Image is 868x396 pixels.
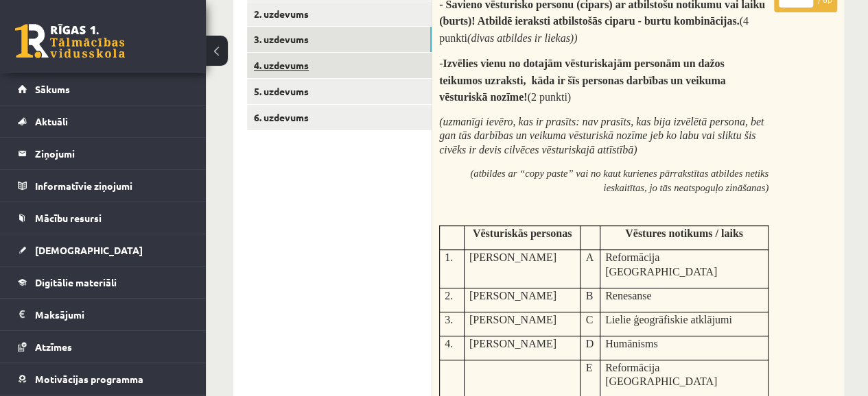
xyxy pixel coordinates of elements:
[586,251,594,263] span: A
[18,331,189,362] a: Atzīmes
[605,251,717,277] span: Reformācija [GEOGRAPHIC_DATA]
[14,14,383,97] body: Визуальный текстовый редактор, wiswyg-editor-user-answer-47024972307800
[247,1,432,27] a: 2. uzdevums
[35,138,189,169] legend: Ziņojumi
[15,24,125,58] a: Rīgas 1. Tālmācības vidusskola
[35,115,68,127] span: Aktuāli
[469,314,556,325] span: [PERSON_NAME]
[18,299,189,330] a: Maksājumi
[247,53,432,78] a: 4. uzdevums
[467,32,577,44] i: (divas atbildes ir liekas))
[445,290,453,301] span: 2.
[439,58,726,103] span: - (2 punkti)
[586,314,594,325] span: C
[445,338,453,349] span: 4.
[18,73,189,105] a: Sākums
[18,363,189,395] a: Motivācijas programma
[35,170,189,201] legend: Informatīvie ziņojumi
[35,212,102,224] span: Mācību resursi
[439,116,764,156] span: (uzmanīgi ievēro, kas ir prasīts: nav prasīts, kas bija izvēlētā persona, bet gan tās darbības un...
[18,138,189,169] a: Ziņojumi
[35,276,117,288] span: Digitālie materiāli
[469,290,556,301] span: [PERSON_NAME]
[469,251,556,263] span: [PERSON_NAME]
[35,341,72,353] span: Atzīmes
[586,290,594,301] span: B
[439,58,726,103] b: Izvēlies vienu no dotajām vēsturiskajām personām un dažos teikumos uzraksti, kāda ir šīs personas...
[469,338,556,349] span: [PERSON_NAME]
[35,299,189,330] legend: Maksājumi
[473,227,572,239] span: Vēsturiskās personas
[586,338,594,349] span: D
[605,314,732,325] span: Lielie ģeogrāfiskie atklājumi
[247,79,432,104] a: 5. uzdevums
[18,106,189,137] a: Aktuāli
[18,170,189,201] a: Informatīvie ziņojumi
[18,202,189,234] a: Mācību resursi
[18,234,189,266] a: [DEMOGRAPHIC_DATA]
[247,105,432,130] a: 6. uzdevums
[605,338,657,349] span: Humānisms
[445,251,453,263] span: 1.
[470,168,769,193] span: (atbildes ar “copy paste” vai no kaut kurienes pārrakstītas atbildes netiks ieskaitītas, jo tās n...
[445,314,453,325] span: 3.
[586,362,593,373] span: E
[625,227,743,239] span: Vēstures notikums / laiks
[35,373,143,385] span: Motivācijas programma
[35,83,70,95] span: Sākums
[247,27,432,52] a: 3. uzdevums
[605,290,652,301] span: Renesanse
[18,267,189,298] a: Digitālie materiāli
[35,244,143,256] span: [DEMOGRAPHIC_DATA]
[605,362,717,388] span: Reformācija [GEOGRAPHIC_DATA]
